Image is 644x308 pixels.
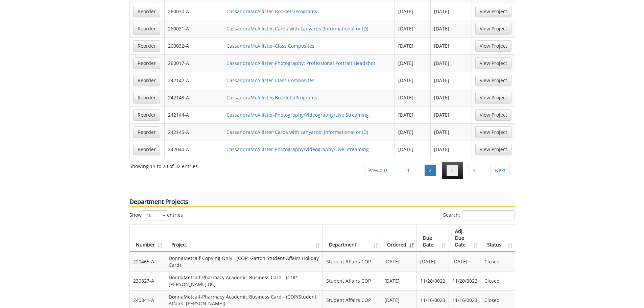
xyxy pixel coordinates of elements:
td: Closed [481,271,515,290]
a: View Project [475,92,511,103]
td: 242143-A [165,89,223,106]
td: 230827-A [130,271,165,290]
td: [DATE] [395,54,431,72]
a: View Project [475,126,511,138]
td: Closed [481,252,515,271]
td: 242142-A [165,72,223,89]
a: View Project [475,40,511,52]
a: Reorder [133,23,160,34]
th: Number: activate to sort column ascending [130,224,165,252]
td: [DATE] [395,3,431,20]
a: View Project [475,57,511,69]
td: DonnaMetcalf-Copying Only - (COP: Gatton Student Affairs Holiday Card) [165,252,323,271]
input: Search: [462,210,515,220]
select: Showentries [142,210,167,220]
td: 242145-A [165,123,223,141]
a: CassandraMcAllister-Booklets/Programs [226,94,317,101]
td: [DATE] [431,20,472,37]
th: Adj. Due Date: activate to sort column ascending [449,224,481,252]
td: DonnaMetcalf-Pharmacy Academic Business Card - (COP:[PERSON_NAME] BC) [165,271,323,290]
td: [DATE] [431,89,472,106]
td: [DATE] [381,252,417,271]
td: [DATE] [395,72,431,89]
td: [DATE] [395,141,431,158]
a: Reorder [133,40,160,52]
p: Department Projects [129,197,515,207]
td: 260017-A [165,54,223,72]
a: View Project [475,6,511,17]
td: [DATE] [381,271,417,290]
label: Show entries [129,210,183,220]
label: Search: [443,210,515,220]
div: Showing 11 to 20 of 32 entries [129,160,198,170]
th: Status: activate to sort column ascending [481,224,515,252]
td: 242040-A [165,141,223,158]
th: Due Date: activate to sort column ascending [417,224,449,252]
a: Next [491,165,510,176]
td: [DATE] [431,141,472,158]
td: [DATE] [431,3,472,20]
td: 242144-A [165,106,223,123]
td: 260032-A [165,37,223,54]
a: View Project [475,23,511,34]
a: CassandraMcAllister-Class Composites [226,43,314,49]
td: [DATE] [395,123,431,141]
a: View Project [475,75,511,86]
th: Project: activate to sort column ascending [165,224,323,252]
td: [DATE] [395,89,431,106]
a: CassandraMcAllister-Cards with Lanyards (Informational or ID) [226,129,368,135]
a: Reorder [133,92,160,103]
td: [DATE] [395,106,431,123]
td: [DATE] [431,106,472,123]
a: CassandraMcAllister-Photography: Professional Portrait Headshot [226,60,375,66]
td: [DATE] [417,252,449,271]
a: Reorder [133,6,160,17]
td: [DATE] [431,72,472,89]
td: [DATE] [431,37,472,54]
td: 260030-A [165,3,223,20]
a: 2 [425,165,436,176]
a: Previous [364,165,392,176]
a: View Project [475,144,511,155]
a: Reorder [133,144,160,155]
td: 220465-A [130,252,165,271]
td: [DATE] [431,54,472,72]
a: 1 [403,165,414,176]
td: 260031-A [165,20,223,37]
a: CassandraMcAllister-Booklets/Programs [226,8,317,15]
a: Reorder [133,75,160,86]
a: CassandraMcAllister-Cards with Lanyards (Informational or ID) [226,25,368,32]
a: Reorder [133,109,160,121]
td: 11/20/0022 [449,271,481,290]
a: 3 [447,165,458,176]
th: Ordered: activate to sort column ascending [381,224,417,252]
td: [DATE] [395,37,431,54]
td: [DATE] [449,252,481,271]
td: 11/20/0022 [417,271,449,290]
td: Student Affairs COP [323,252,381,271]
td: [DATE] [431,123,472,141]
a: View Project [475,109,511,121]
a: CassandraMcAllister-Class Composites [226,77,314,84]
a: CassandraMcAllister-Photography/Videography/Live Streaming [226,112,369,118]
th: Department: activate to sort column ascending [323,224,381,252]
td: [DATE] [395,20,431,37]
a: 4 [469,165,480,176]
a: Reorder [133,57,160,69]
a: Reorder [133,126,160,138]
a: CassandraMcAllister-Photography/Videography/Live Streaming [226,146,369,152]
td: Student Affairs COP [323,271,381,290]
